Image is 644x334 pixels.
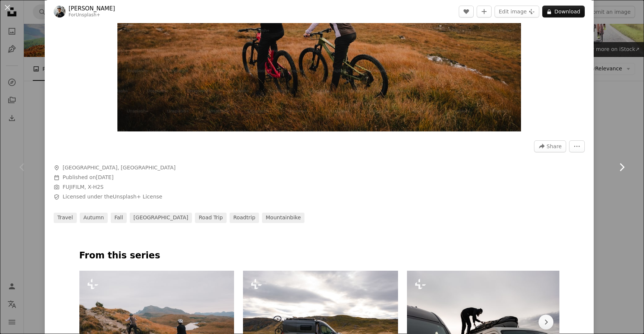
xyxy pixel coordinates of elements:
a: road trip [195,213,227,223]
a: [GEOGRAPHIC_DATA] [130,213,192,223]
img: Go to Daniel J. Schwarz's profile [54,6,66,18]
span: [GEOGRAPHIC_DATA], [GEOGRAPHIC_DATA] [63,164,176,172]
div: For [69,12,115,18]
span: Licensed under the [63,193,162,201]
a: autumn [80,213,108,223]
p: From this series [79,250,559,262]
a: travel [54,213,77,223]
a: A couple of people riding bikes down a hill [79,319,234,325]
a: A man standing on top of a van next to a van [407,319,562,325]
button: Add to Collection [477,6,492,18]
a: [PERSON_NAME] [69,5,115,12]
time: November 26, 2024 at 12:49:27 PM GMT [96,174,113,180]
button: Download [542,6,585,18]
span: Published on [63,174,114,180]
button: More Actions [569,140,585,152]
button: FUJIFILM, X-H2S [63,184,104,191]
a: mountainbike [262,213,304,223]
a: Unsplash+ [76,12,100,18]
a: Unsplash+ License [113,194,162,200]
span: Share [547,141,562,152]
a: roadtrip [230,213,259,223]
button: Like [459,6,474,18]
button: Share this image [534,140,566,152]
a: A van with a bike on the back of it [243,319,398,325]
button: scroll list to the right [539,315,553,330]
button: Edit image [495,6,539,18]
a: fall [111,213,127,223]
a: Next [599,131,644,203]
